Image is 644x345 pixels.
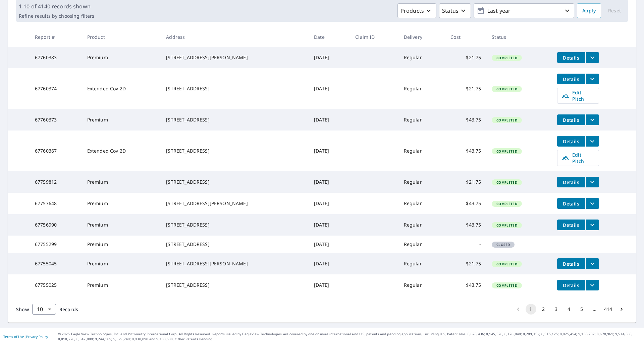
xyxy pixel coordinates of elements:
td: Premium [82,253,161,274]
span: Details [561,76,581,82]
button: detailsBtn-67755025 [557,280,585,290]
button: detailsBtn-67760383 [557,52,585,63]
td: Regular [398,214,445,236]
td: Regular [398,236,445,253]
span: Details [561,222,581,228]
p: Status [442,7,459,15]
th: Claim ID [350,27,398,47]
td: Premium [82,274,161,296]
th: Report # [30,27,82,47]
span: Completed [492,87,521,91]
span: Details [561,55,581,61]
button: Go to next page [616,304,627,315]
td: Regular [398,68,445,109]
button: filesDropdownBtn-67760374 [585,74,599,84]
td: Premium [82,193,161,214]
div: [STREET_ADDRESS] [166,222,303,228]
span: Show [16,306,29,313]
a: Edit Pitch [557,88,599,104]
span: Completed [492,180,521,185]
td: [DATE] [309,109,350,131]
td: [DATE] [309,274,350,296]
nav: pagination navigation [512,304,628,315]
a: Edit Pitch [557,150,599,166]
th: Status [486,27,551,47]
div: [STREET_ADDRESS][PERSON_NAME] [166,54,303,61]
button: filesDropdownBtn-67760373 [585,114,599,125]
button: Status [439,3,471,18]
td: 67760383 [30,47,82,68]
button: Go to page 5 [577,304,587,315]
td: [DATE] [309,171,350,193]
span: Completed [492,149,521,154]
div: [STREET_ADDRESS] [166,85,303,92]
p: Last year [485,5,563,17]
td: Regular [398,131,445,171]
span: Details [561,117,581,123]
td: 67760373 [30,109,82,131]
td: $21.75 [445,47,486,68]
td: 67755025 [30,274,82,296]
td: 67755299 [30,236,82,253]
button: filesDropdownBtn-67756990 [585,220,599,230]
td: 67757648 [30,193,82,214]
td: $43.75 [445,193,486,214]
span: Details [561,200,581,207]
button: filesDropdownBtn-67755045 [585,258,599,269]
span: Completed [492,223,521,228]
span: Details [561,282,581,288]
span: Completed [492,262,521,266]
td: Premium [82,236,161,253]
button: Go to page 3 [551,304,562,315]
div: [STREET_ADDRESS] [166,282,303,288]
td: $43.75 [445,274,486,296]
td: Extended Cov 2D [82,131,161,171]
span: Completed [492,283,521,288]
span: Completed [492,118,521,122]
button: detailsBtn-67760374 [557,74,585,84]
button: Go to page 414 [602,304,614,315]
td: Premium [82,47,161,68]
div: Show 10 records [32,304,56,315]
button: Go to page 4 [564,304,575,315]
td: [DATE] [309,193,350,214]
th: Date [309,27,350,47]
div: 10 [32,300,56,319]
button: detailsBtn-67755045 [557,258,585,269]
th: Product [82,27,161,47]
td: Premium [82,109,161,131]
button: filesDropdownBtn-67760383 [585,52,599,63]
td: 67755045 [30,253,82,274]
td: [DATE] [309,236,350,253]
td: Regular [398,47,445,68]
td: $43.75 [445,109,486,131]
p: 1-10 of 4140 records shown [19,2,94,10]
td: Premium [82,214,161,236]
p: © 2025 Eagle View Technologies, Inc. and Pictometry International Corp. All Rights Reserved. Repo... [58,332,641,342]
td: [DATE] [309,253,350,274]
td: [DATE] [309,131,350,171]
td: $21.75 [445,171,486,193]
span: Apply [582,7,596,15]
td: $43.75 [445,214,486,236]
button: Apply [577,3,601,18]
div: [STREET_ADDRESS][PERSON_NAME] [166,200,303,207]
span: Details [561,179,581,185]
a: Privacy Policy [26,334,48,339]
td: Regular [398,253,445,274]
td: Extended Cov 2D [82,68,161,109]
th: Cost [445,27,486,47]
td: Premium [82,171,161,193]
div: [STREET_ADDRESS] [166,148,303,154]
p: Refine results by choosing filters [19,13,94,19]
td: [DATE] [309,47,350,68]
span: Edit Pitch [561,89,595,102]
button: detailsBtn-67757648 [557,198,585,209]
button: filesDropdownBtn-67760367 [585,136,599,147]
span: Completed [492,201,521,206]
button: detailsBtn-67760373 [557,114,585,125]
td: 67760374 [30,68,82,109]
button: detailsBtn-67756990 [557,220,585,230]
button: detailsBtn-67760367 [557,136,585,147]
p: | [3,335,48,339]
